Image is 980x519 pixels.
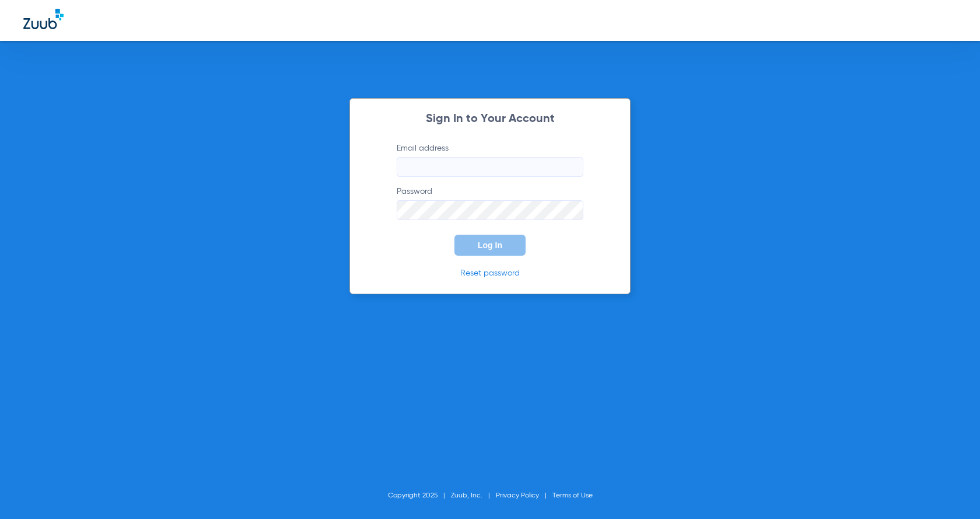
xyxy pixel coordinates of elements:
[496,492,539,499] a: Privacy Policy
[379,113,601,125] h2: Sign In to Your Account
[397,157,583,177] input: Email address
[397,142,583,177] label: Email address
[460,269,520,277] a: Reset password
[478,241,502,250] span: Log In
[397,200,583,220] input: Password
[454,235,526,256] button: Log In
[23,9,64,29] img: Zuub Logo
[451,490,496,501] li: Zuub, Inc.
[397,186,583,220] label: Password
[552,492,593,499] a: Terms of Use
[388,490,451,501] li: Copyright 2025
